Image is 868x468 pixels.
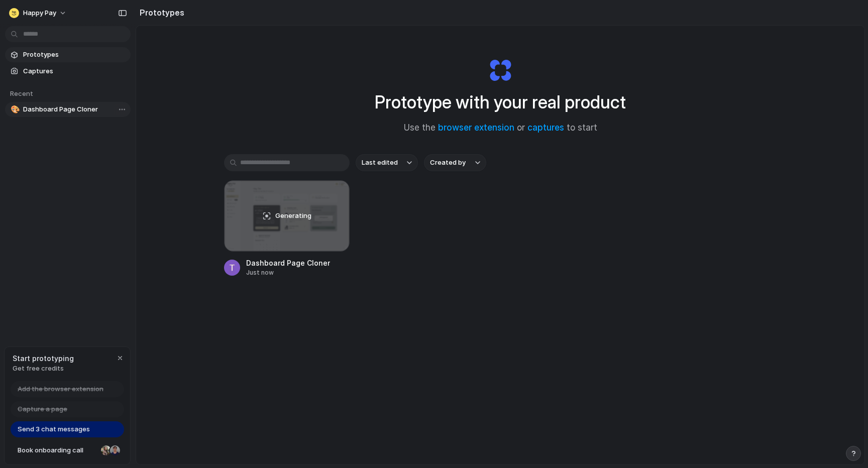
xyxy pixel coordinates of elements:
[275,211,311,221] span: Generating
[100,444,112,456] div: Nicole Kubica
[23,50,127,60] span: Prototypes
[5,102,131,117] a: 🎨Dashboard Page Cloner
[5,47,131,62] a: Prototypes
[11,104,18,115] div: 🎨
[224,180,350,277] a: Dashboard Page ClonerGeneratingDashboard Page ClonerJust now
[424,154,486,171] button: Created by
[18,404,67,414] span: Capture a page
[9,104,19,114] button: 🎨
[5,64,131,79] a: Captures
[527,123,564,133] a: captures
[23,104,127,114] span: Dashboard Page Cloner
[362,158,398,168] span: Last edited
[23,8,56,18] span: Happy Pay
[430,158,466,168] span: Created by
[13,353,74,364] span: Start prototyping
[5,5,72,21] button: Happy Pay
[18,424,90,434] span: Send 3 chat messages
[136,7,184,19] h2: Prototypes
[246,268,330,277] div: Just now
[356,154,418,171] button: Last edited
[11,442,124,458] a: Book onboarding call
[18,384,103,394] span: Add the browser extension
[23,66,127,76] span: Captures
[404,122,597,135] span: Use the or to start
[10,89,33,97] span: Recent
[13,364,74,374] span: Get free credits
[246,258,330,268] div: Dashboard Page Cloner
[18,445,97,455] span: Book onboarding call
[109,444,121,456] div: Christian Iacullo
[375,89,626,115] h1: Prototype with your real product
[438,123,514,133] a: browser extension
